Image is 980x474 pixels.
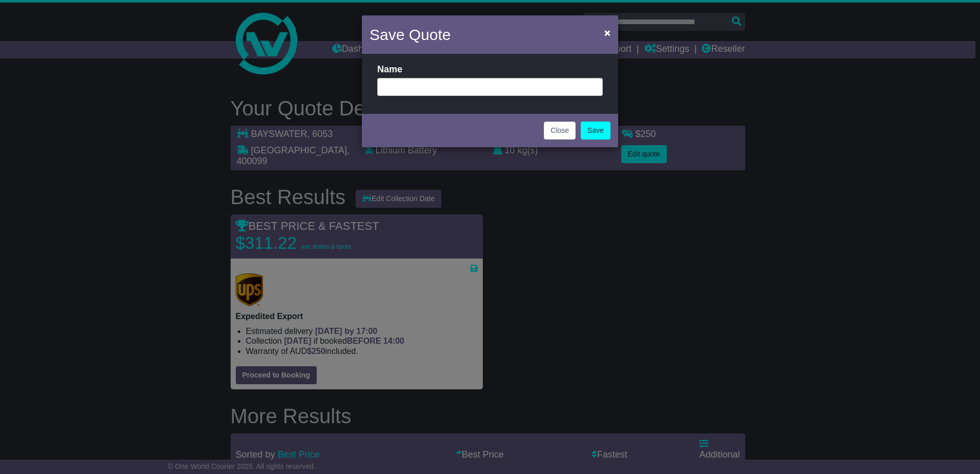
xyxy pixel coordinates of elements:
button: Close [544,122,576,140]
span: × [604,27,610,38]
button: Close [599,22,616,43]
h4: Save Quote [370,23,451,46]
a: Save [581,122,610,140]
label: Name [377,64,402,75]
